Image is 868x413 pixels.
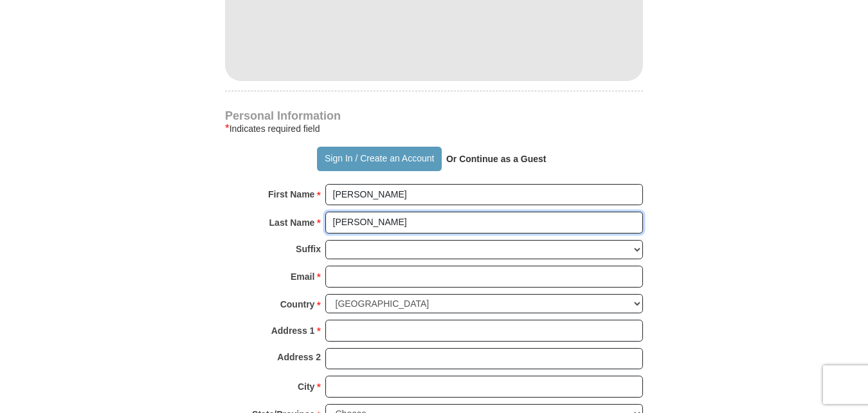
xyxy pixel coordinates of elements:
strong: First Name [268,185,314,203]
strong: City [298,378,314,396]
strong: Address 1 [271,322,315,340]
h4: Personal Information [225,111,643,121]
strong: Suffix [296,240,321,258]
strong: Or Continue as a Guest [446,154,547,164]
strong: Country [280,295,315,313]
strong: Email [291,268,314,286]
button: Sign In / Create an Account [317,147,441,171]
font: Indicates required field [230,124,320,134]
strong: Address 2 [277,348,321,366]
strong: Last Name [269,214,315,232]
